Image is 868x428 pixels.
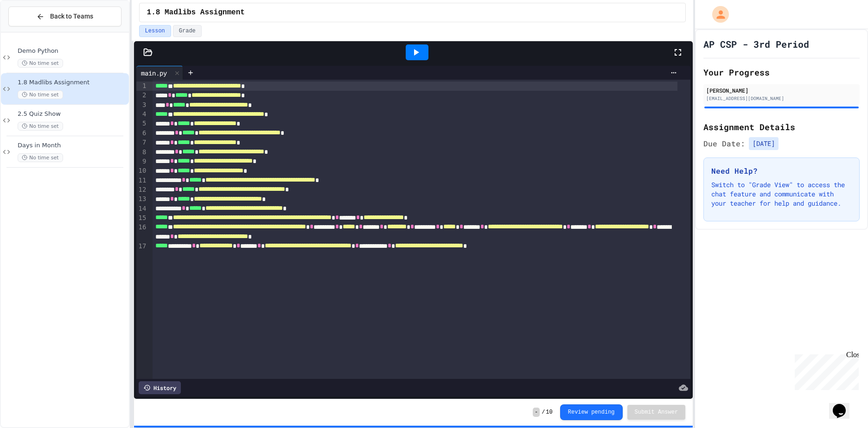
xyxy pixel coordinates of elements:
span: Days in Month [18,142,127,150]
div: [PERSON_NAME] [706,86,857,94]
span: No time set [18,122,63,131]
iframe: chat widget [791,351,859,390]
div: 1 [136,82,148,91]
span: / [542,409,545,416]
div: main.py [136,66,183,80]
div: 3 [136,101,148,110]
h1: AP CSP - 3rd Period [703,38,809,50]
div: 5 [136,119,148,128]
button: Grade [173,25,202,37]
div: [EMAIL_ADDRESS][DOMAIN_NAME] [706,95,857,102]
div: 14 [136,204,148,214]
div: 4 [136,110,148,119]
div: 12 [136,185,148,195]
span: No time set [18,153,63,162]
div: My Account [702,4,731,25]
span: 1.8 Madlibs Assignment [147,7,245,18]
h2: Assignment Details [703,120,860,133]
span: 1.8 Madlibs Assignment [18,79,127,87]
div: 13 [136,195,148,204]
h3: Need Help? [711,165,852,176]
div: 9 [136,157,148,166]
div: 16 [136,223,148,242]
span: Back to Teams [50,12,93,21]
button: Back to Teams [8,6,121,26]
span: Submit Answer [635,409,678,416]
span: Demo Python [18,47,127,55]
span: [DATE] [749,137,779,150]
span: No time set [18,59,63,68]
div: 8 [136,148,148,157]
iframe: chat widget [829,391,859,419]
div: main.py [136,68,172,78]
span: 10 [546,409,552,416]
div: 11 [136,176,148,185]
div: 17 [136,242,148,251]
div: Chat with us now!Close [4,4,64,59]
button: Review pending [560,404,623,420]
span: 2.5 Quiz Show [18,110,127,118]
h2: Your Progress [703,66,860,79]
div: 6 [136,129,148,138]
div: 10 [136,166,148,176]
p: Switch to "Grade View" to access the chat feature and communicate with your teacher for help and ... [711,180,852,208]
span: - [533,408,540,417]
button: Submit Answer [627,405,686,420]
div: 7 [136,138,148,147]
span: No time set [18,90,63,99]
span: Due Date: [703,138,745,149]
div: 2 [136,91,148,100]
div: 15 [136,214,148,223]
div: History [139,381,181,394]
button: Lesson [139,25,171,37]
